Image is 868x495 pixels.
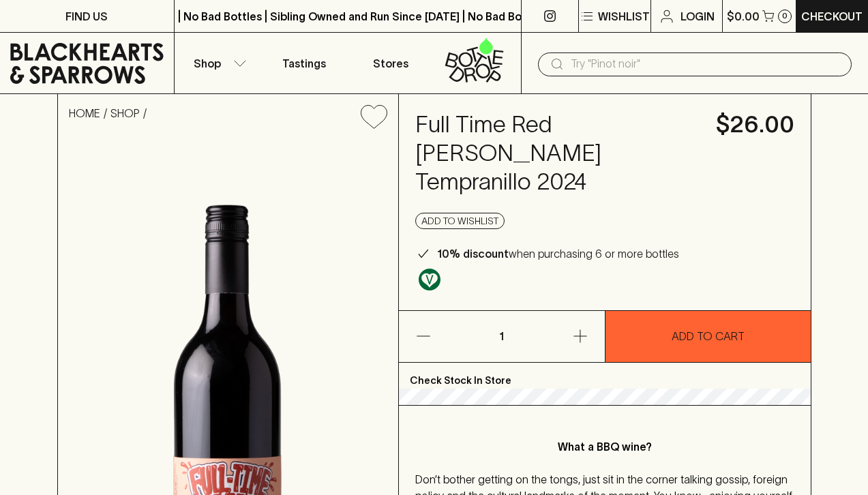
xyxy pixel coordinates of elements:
[605,311,811,362] button: ADD TO CART
[355,100,393,134] button: Add to wishlist
[437,245,679,262] p: when purchasing 6 or more bottles
[282,55,326,72] p: Tastings
[110,107,140,119] a: SHOP
[716,110,794,139] h4: $26.00
[175,33,261,93] button: Shop
[672,328,745,344] p: ADD TO CART
[680,8,715,25] p: Login
[194,55,221,72] p: Shop
[801,8,863,25] p: Checkout
[485,311,518,362] p: 1
[443,438,767,455] p: What a BBQ wine?
[598,8,650,25] p: Wishlist
[571,53,841,75] input: Try "Pinot noir"
[415,110,700,196] h4: Full Time Red [PERSON_NAME] Tempranillo 2024
[65,8,108,25] p: FIND US
[261,33,348,93] a: Tastings
[727,8,760,25] p: $0.00
[782,12,788,20] p: 0
[437,247,509,260] b: 10% discount
[373,55,408,72] p: Stores
[348,33,434,93] a: Stores
[69,107,100,119] a: HOME
[415,213,505,229] button: Add to wishlist
[399,363,811,389] p: Check Stock In Store
[419,269,440,290] img: Vegan
[415,265,444,294] a: Made without the use of any animal products.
